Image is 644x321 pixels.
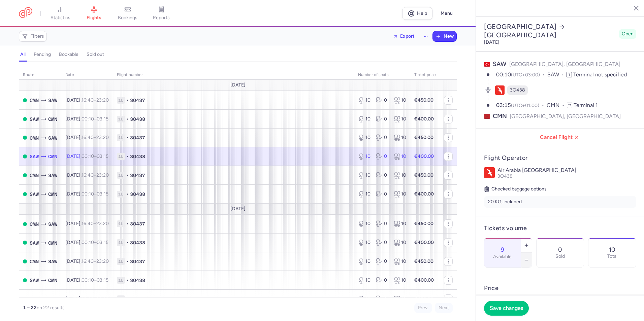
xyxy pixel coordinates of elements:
span: • [126,116,129,122]
time: 23:20 [96,135,109,140]
span: Terminal 1 [574,102,598,108]
div: 10 [394,220,406,227]
th: Flight number [113,70,354,80]
span: SAW [30,239,39,247]
time: 16:40 [82,258,94,264]
time: 00:10 [82,240,94,245]
span: Help [417,11,427,16]
span: – [82,97,109,103]
label: Available [493,254,512,259]
span: 3O437 [130,134,145,141]
span: 1L [117,97,125,104]
span: 3O438 [497,173,513,179]
time: 03:15 [496,102,511,108]
span: – [82,116,108,122]
div: 10 [394,239,406,246]
span: [DATE], [65,97,109,103]
span: 3O438 [510,87,525,94]
th: Ticket price [410,70,440,80]
div: 10 [358,258,371,265]
div: 0 [376,153,388,160]
div: 0 [376,134,388,141]
div: 10 [394,295,406,302]
div: 10 [358,239,371,246]
h4: Tickets volume [484,224,636,232]
div: 10 [358,220,371,227]
span: • [126,295,129,302]
span: [DATE], [65,221,109,226]
span: – [82,191,108,197]
span: statistics [51,15,70,21]
h4: Price [484,284,636,292]
span: • [126,97,129,104]
div: 0 [376,277,388,284]
span: (UTC+03:00) [511,72,540,78]
div: 10 [358,172,371,179]
span: • [126,153,129,160]
h4: all [20,51,26,58]
time: 16:40 [82,97,94,103]
strong: €450.00 [414,221,433,226]
p: Sold [555,254,565,259]
h4: sold out [87,51,104,58]
span: 1L [117,258,125,265]
span: [DATE], [65,277,108,283]
span: [DATE] [230,206,246,212]
span: Filters [30,34,44,39]
th: number of seats [354,70,410,80]
strong: €450.00 [414,172,433,178]
span: CMN [48,115,57,123]
span: SAW [30,190,39,198]
strong: €450.00 [414,258,433,264]
h4: Flight Operator [484,154,636,162]
button: Next [435,303,453,313]
span: T1 [567,103,572,108]
span: 1L [117,295,125,302]
strong: 1 – 22 [23,305,37,311]
button: Save changes [484,301,529,316]
div: 10 [358,295,371,302]
span: SAW [30,153,39,160]
span: – [82,153,108,159]
div: 0 [376,295,388,302]
span: [DATE], [65,153,108,159]
span: • [126,134,129,141]
span: T [567,72,572,77]
strong: €450.00 [414,97,433,103]
button: Export [389,31,419,42]
span: CMN [30,97,39,104]
time: 03:15 [97,277,108,283]
span: [GEOGRAPHIC_DATA], [GEOGRAPHIC_DATA] [509,61,620,67]
span: – [82,296,109,301]
strong: €400.00 [414,153,434,159]
div: 0 [376,239,388,246]
div: 10 [358,153,371,160]
span: • [126,239,129,246]
figure: 3O airline logo [495,85,505,95]
time: [DATE] [484,39,500,45]
span: CMN [547,102,567,109]
span: 3O438 [130,153,145,160]
h4: pending [34,51,51,58]
div: 10 [394,258,406,265]
span: [DATE] [230,82,246,88]
p: 0 [558,246,562,253]
time: 03:15 [97,240,108,245]
div: 10 [358,97,371,104]
div: 10 [394,172,406,179]
span: CMN [48,153,57,160]
span: 3O438 [130,116,145,122]
time: 00:10 [82,191,94,197]
span: 3O437 [130,172,145,179]
span: on 22 results [37,305,65,311]
span: 1L [117,116,125,122]
div: 0 [376,220,388,227]
span: 1L [117,191,125,198]
span: CMN [48,190,57,198]
time: 00:10 [496,71,511,78]
span: 3O438 [130,239,145,246]
div: 0 [376,191,388,198]
h5: Checked baggage options [484,185,636,193]
span: 1L [117,134,125,141]
strong: €450.00 [414,135,433,140]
